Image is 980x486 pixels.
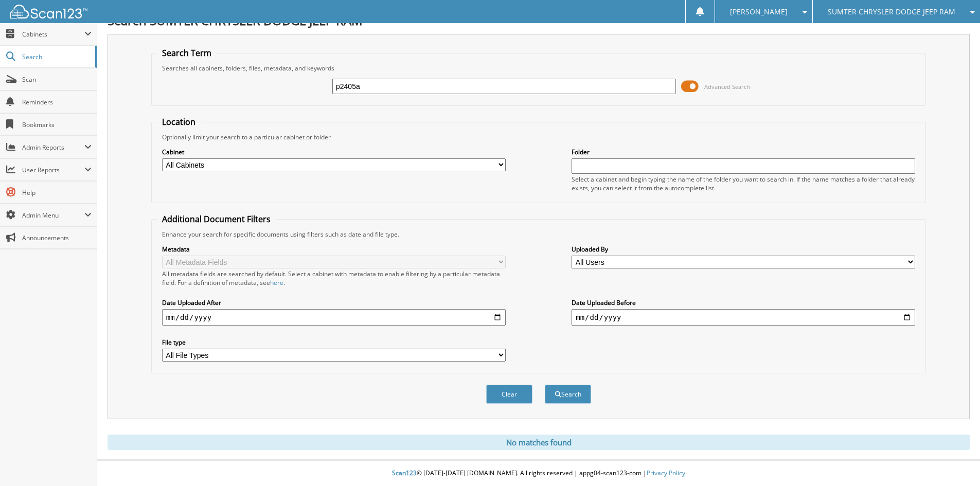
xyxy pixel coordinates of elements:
span: [PERSON_NAME] [730,9,788,15]
a: Privacy Policy [647,469,685,477]
label: Metadata [162,245,506,254]
div: © [DATE]-[DATE] [DOMAIN_NAME]. All rights reserved | appg04-scan123-com | [97,461,980,486]
span: Admin Reports [22,143,84,152]
span: Admin Menu [22,211,84,220]
span: User Reports [22,166,84,174]
label: Cabinet [162,148,506,156]
img: scan123-logo-white.svg [10,5,87,19]
div: All metadata fields are searched by default. Select a cabinet with metadata to enable filtering b... [162,269,506,287]
span: Scan123 [392,469,417,477]
a: here [270,278,283,287]
span: Advanced Search [704,83,750,91]
label: File type [162,338,506,347]
div: No matches found [108,435,970,450]
div: Select a cabinet and begin typing the name of the folder you want to search in. If the name match... [572,175,915,192]
label: Date Uploaded After [162,298,506,307]
label: Folder [572,148,915,156]
span: Bookmarks [22,120,92,129]
button: Search [545,385,591,404]
label: Date Uploaded Before [572,298,915,307]
legend: Location [157,116,201,128]
span: Reminders [22,98,92,106]
div: Optionally limit your search to a particular cabinet or folder [157,133,920,141]
span: Search [22,52,90,61]
span: SUMTER CHRYSLER DODGE JEEP RAM [828,9,955,15]
input: start [162,309,506,326]
span: Scan [22,75,92,84]
button: Clear [486,385,532,404]
div: Enhance your search for specific documents using filters such as date and file type. [157,230,920,239]
iframe: Chat Widget [929,437,980,486]
span: Cabinets [22,30,84,39]
input: end [572,309,915,326]
div: Searches all cabinets, folders, files, metadata, and keywords [157,64,920,73]
legend: Additional Document Filters [157,213,276,225]
span: Announcements [22,233,92,242]
span: Help [22,188,92,197]
label: Uploaded By [572,245,915,254]
legend: Search Term [157,47,217,59]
